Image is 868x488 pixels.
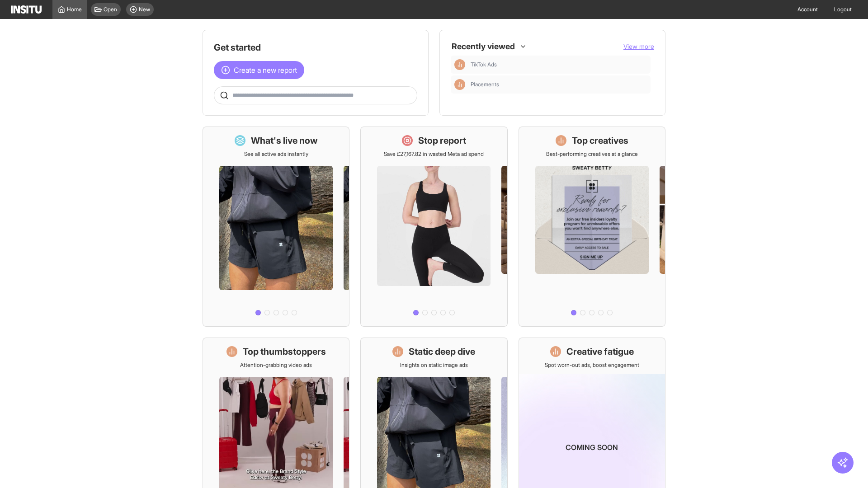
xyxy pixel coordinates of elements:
a: Top creativesBest-performing creatives at a glance [519,127,665,327]
h1: Top creatives [572,134,628,147]
p: Attention-grabbing video ads [240,361,312,369]
img: Logo [11,5,42,14]
h1: Static deep dive [409,345,475,358]
button: View more [623,42,654,51]
p: See all active ads instantly [244,150,308,158]
h1: Stop report [418,134,466,147]
h1: Top thumbstoppers [243,345,326,358]
h1: What's live now [251,134,318,147]
span: Placements [471,81,499,88]
span: New [139,6,150,13]
span: View more [623,42,654,50]
span: Home [67,6,82,13]
p: Save £27,167.82 in wasted Meta ad spend [384,150,484,158]
span: Open [104,6,117,13]
a: What's live nowSee all active ads instantly [203,127,349,327]
p: Insights on static image ads [400,361,468,369]
div: Insights [454,59,465,70]
h1: Get started [214,41,417,54]
span: Create a new report [234,65,297,75]
button: Create a new report [214,61,304,79]
a: Stop reportSave £27,167.82 in wasted Meta ad spend [360,127,507,327]
span: TikTok Ads [471,61,497,68]
span: TikTok Ads [471,61,647,68]
div: Insights [454,79,465,90]
span: Placements [471,81,647,88]
p: Best-performing creatives at a glance [546,150,638,158]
